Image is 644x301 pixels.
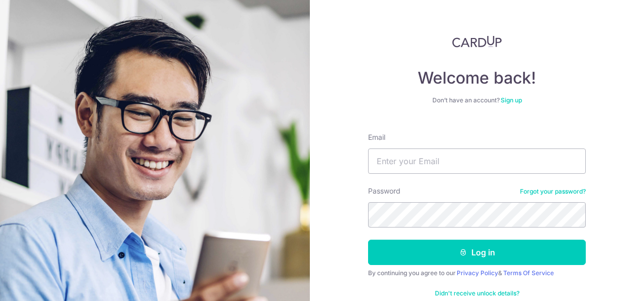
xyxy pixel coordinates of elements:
[452,35,502,48] img: CardUp Logo
[368,269,586,277] div: By continuing you agree to our &
[368,68,586,88] h4: Welcome back!
[501,96,522,104] a: Sign up
[368,240,586,265] button: Log in
[368,132,385,142] label: Email
[435,289,519,297] a: Didn't receive unlock details?
[368,186,400,196] label: Password
[503,269,554,277] a: Terms Of Service
[368,96,586,104] div: Don’t have an account?
[520,187,586,196] a: Forgot your password?
[457,269,498,277] a: Privacy Policy
[368,148,586,174] input: Enter your Email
